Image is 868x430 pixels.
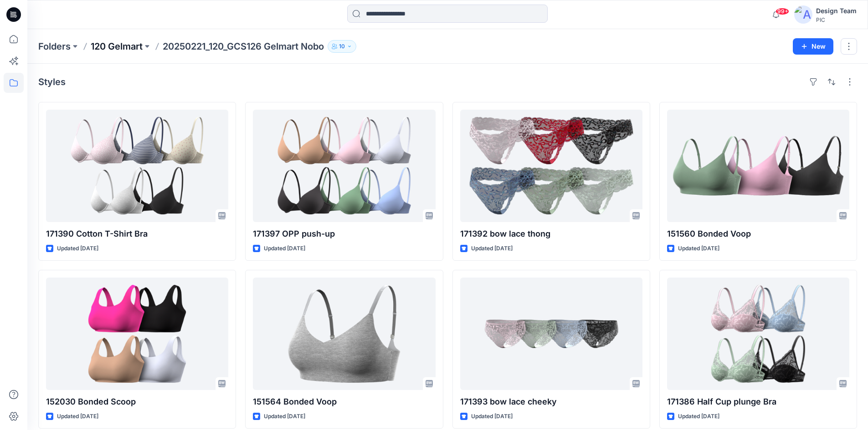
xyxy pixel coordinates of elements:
a: 152030 Bonded Scoop [46,278,228,390]
a: 120 Gelmart [91,40,143,53]
p: Updated [DATE] [678,244,719,253]
p: 10 [339,41,345,51]
div: Design Team [816,5,857,16]
p: 171386 Half Cup plunge Bra [667,395,849,408]
p: Updated [DATE] [678,412,719,421]
span: 99+ [776,8,789,15]
a: 171390 Cotton T-Shirt Bra [46,110,228,222]
a: 151564 Bonded Voop [253,278,435,390]
p: 20250221_120_GCS126 Gelmart Nobo [163,40,324,53]
img: avatar [794,5,812,24]
p: 171392 bow lace thong [460,228,642,240]
p: Updated [DATE] [471,244,513,253]
a: Folders [38,40,71,53]
p: 152030 Bonded Scoop [46,395,228,408]
p: 151560 Bonded Voop [667,228,849,240]
p: Updated [DATE] [471,412,513,421]
p: Updated [DATE] [264,244,305,253]
a: 151560 Bonded Voop [667,110,849,222]
a: 171392 bow lace thong [460,110,642,222]
p: Updated [DATE] [57,244,98,253]
p: 151564 Bonded Voop [253,395,435,408]
a: 171386 Half Cup plunge Bra [667,278,849,390]
h4: Styles [38,76,66,87]
p: Updated [DATE] [264,412,305,421]
a: 171393 bow lace cheeky [460,278,642,390]
p: 171390 Cotton T-Shirt Bra [46,228,228,240]
a: 171397 OPP push-up [253,110,435,222]
button: 10 [328,40,356,53]
div: PIC [816,16,857,23]
button: New [793,38,833,55]
p: Updated [DATE] [57,412,98,421]
p: 171397 OPP push-up [253,228,435,240]
p: 171393 bow lace cheeky [460,395,642,408]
